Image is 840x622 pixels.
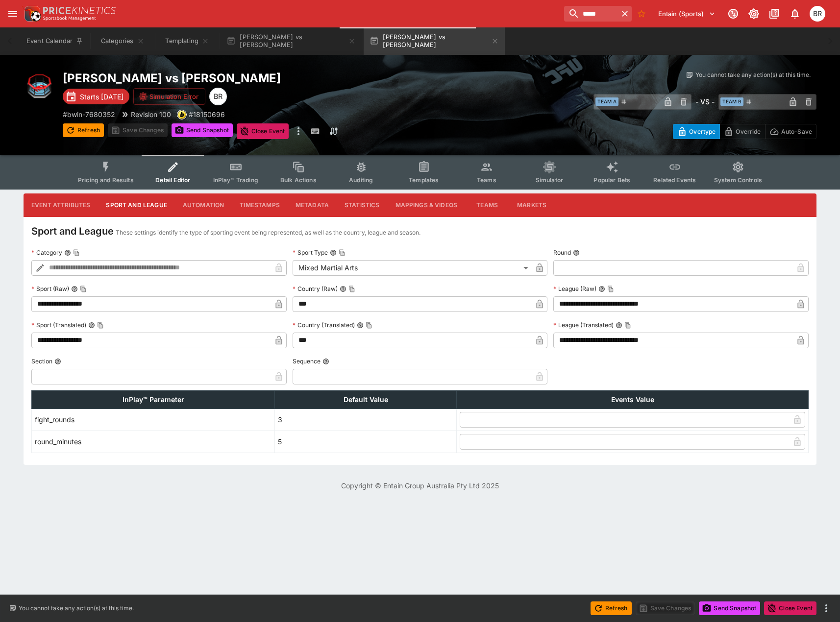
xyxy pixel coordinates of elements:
button: Notifications [786,5,804,23]
button: Toggle light/dark mode [745,5,763,23]
p: Country (Raw) [293,285,338,293]
p: You cannot take any action(s) at this time. [695,71,811,79]
button: Sport (Raw)Copy To Clipboard [71,286,78,292]
p: These settings identify the type of sporting event being represented, as well as the country, lea... [116,228,420,238]
button: Mappings & Videos [388,193,466,217]
span: System Controls [714,176,762,184]
button: Copy To Clipboard [73,249,80,256]
div: Start From [673,124,816,139]
img: mma.png [24,71,55,102]
span: Team A [595,97,618,106]
button: Copy To Clipboard [97,322,104,329]
button: Refresh [63,123,104,137]
button: Copy To Clipboard [607,286,614,292]
span: Bulk Actions [280,176,317,184]
button: Refresh [591,601,632,615]
button: Markets [509,193,554,217]
button: Statistics [337,193,388,217]
button: Categories [91,27,154,55]
button: Copy To Clipboard [339,249,346,256]
p: Copy To Clipboard [189,109,225,120]
div: Event type filters [70,155,770,190]
button: Sequence [322,358,329,365]
button: Automation [175,193,232,217]
button: Event Attributes [24,193,98,217]
span: Team B [720,97,743,106]
h4: Sport and League [31,225,114,238]
button: [PERSON_NAME] vs [PERSON_NAME] [364,27,505,55]
button: Country (Raw)Copy To Clipboard [340,286,346,292]
p: You cannot take any action(s) at this time. [19,604,134,613]
td: round_minutes [32,431,275,453]
button: League (Translated)Copy To Clipboard [616,322,622,329]
button: open drawer [4,5,22,23]
button: [PERSON_NAME] vs [PERSON_NAME] [221,27,362,55]
button: Section [54,358,61,365]
button: No Bookmarks [634,6,649,22]
span: Detail Editor [155,176,190,184]
p: Auto-Save [781,126,812,137]
p: Country (Translated) [293,321,355,329]
div: Mixed Martial Arts [293,260,532,276]
span: Auditing [349,176,373,184]
button: Copy To Clipboard [80,286,87,292]
button: CategoryCopy To Clipboard [64,249,71,256]
p: Sport Type [293,248,328,257]
p: Category [31,248,62,257]
button: Country (Translated)Copy To Clipboard [357,322,364,329]
button: Copy To Clipboard [624,322,631,329]
button: Send Snapshot [172,123,233,137]
input: search [564,6,618,22]
th: Default Value [275,390,457,408]
span: Pricing and Results [78,176,134,184]
button: Connected to PK [724,5,742,23]
p: League (Translated) [553,321,614,329]
p: Section [31,357,52,365]
p: Round [553,248,571,257]
button: Sport TypeCopy To Clipboard [330,249,337,256]
td: 5 [275,431,457,453]
p: Sport (Translated) [31,321,86,329]
div: bwin [177,110,187,120]
th: Events Value [457,390,809,408]
div: Ben Raymond [209,88,227,105]
span: Simulator [536,176,563,184]
h2: Copy To Clipboard [63,71,440,86]
button: Close Event [237,123,289,139]
th: InPlay™ Parameter [32,390,275,408]
img: bwin.png [177,110,186,119]
h6: - VS - [695,96,715,107]
button: Ben Raymond [807,3,828,24]
button: Sport (Translated)Copy To Clipboard [88,322,95,329]
button: League (Raw)Copy To Clipboard [598,286,605,292]
button: Teams [465,193,509,217]
button: more [293,123,304,139]
span: Related Events [653,176,696,184]
p: Sport (Raw) [31,285,69,293]
div: Ben Raymond [810,6,825,22]
span: Templates [409,176,439,184]
p: Starts [DATE] [80,92,124,102]
span: Popular Bets [593,176,630,184]
button: Close Event [764,601,816,615]
p: Copy To Clipboard [63,109,115,120]
p: Sequence [293,357,321,365]
button: Copy To Clipboard [348,286,355,292]
button: Auto-Save [765,124,816,139]
button: Documentation [766,5,783,23]
td: 3 [275,408,457,431]
p: Override [736,126,761,137]
button: more [820,602,832,614]
button: Sport and League [98,193,174,217]
p: Revision 100 [131,109,171,120]
p: Overtype [689,126,716,137]
button: Round [573,249,580,256]
button: Simulation Error [133,88,205,105]
button: Select Tenant [652,6,721,22]
button: Override [719,124,765,139]
span: InPlay™ Trading [213,176,258,184]
button: Copy To Clipboard [366,322,372,329]
button: Timestamps [232,193,288,217]
p: League (Raw) [553,285,596,293]
button: Event Calendar [21,27,89,55]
